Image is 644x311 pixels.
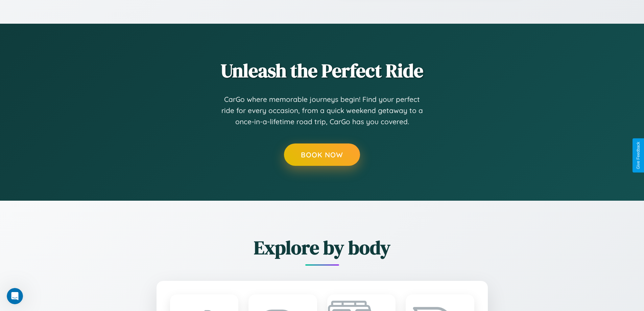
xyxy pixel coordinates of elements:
[221,94,424,128] p: CarGo where memorable journeys begin! Find your perfect ride for every occasion, from a quick wee...
[7,288,23,304] iframe: Intercom live chat
[284,143,360,166] button: Book Now
[119,235,525,261] h2: Explore by body
[636,142,641,169] div: Give Feedback
[119,58,525,84] h2: Unleash the Perfect Ride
